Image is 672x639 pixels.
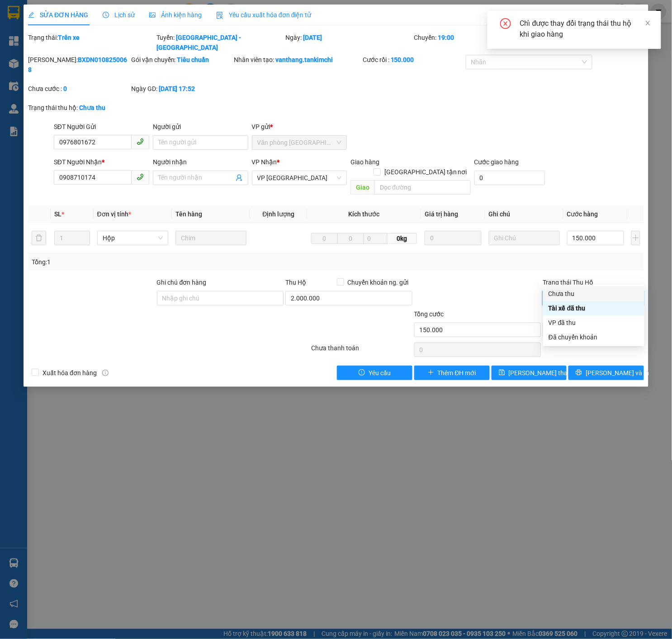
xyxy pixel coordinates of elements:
[103,231,163,245] span: Hộp
[414,366,490,380] button: plusThêm ĐH mới
[568,366,644,380] button: printer[PERSON_NAME] và In
[54,157,149,167] div: SĐT Người Nhận
[520,18,650,40] div: Chỉ được thay đổi trạng thái thu hộ khi giao hàng
[28,11,88,19] span: SỬA ĐƠN HÀNG
[153,157,248,167] div: Người nhận
[252,158,277,166] span: VP Nhận
[97,210,131,218] span: Đơn vị tính
[103,11,135,19] span: Lịch sử
[337,366,412,380] button: exclamation-circleYêu cầu
[252,122,347,132] div: VP gửi
[103,12,109,18] span: clock-circle
[549,318,639,328] div: VP đã thu
[485,205,563,223] th: Ghi chú
[54,122,149,132] div: SĐT Người Gửi
[54,210,62,218] span: SL
[131,55,232,65] div: Gói vận chuyển:
[374,180,471,195] input: Dọc đường
[337,233,364,244] input: R
[425,210,458,218] span: Giá trị hàng
[364,233,388,244] input: C
[549,289,639,299] div: Chưa thu
[474,171,545,185] input: Cước giao hàng
[285,279,306,286] span: Thu Hộ
[157,279,207,286] label: Ghi chú đơn hàng
[28,103,155,113] div: Trạng thái thu hộ:
[157,291,284,305] input: Ghi chú đơn hàng
[236,174,243,181] span: user-add
[257,136,342,149] span: Văn phòng Đà Nẵng
[175,231,246,245] input: VD: Bàn, Ghế
[499,369,505,377] span: save
[275,56,333,63] b: vanthang.tankimchi
[137,173,144,181] span: phone
[359,369,365,377] span: exclamation-circle
[567,210,598,218] span: Cước hàng
[350,180,374,195] span: Giao
[543,315,644,330] div: VP đã thu
[137,138,144,145] span: phone
[63,85,67,92] b: 0
[586,368,649,378] span: [PERSON_NAME] và In
[216,12,223,19] img: icon
[58,34,80,41] b: Trên xe
[438,34,454,41] b: 19:00
[175,210,202,218] span: Tên hàng
[549,332,639,342] div: Đã chuyển khoản
[576,369,582,377] span: printer
[149,12,156,18] span: picture
[474,158,519,166] label: Cước giao hàng
[388,233,417,244] span: 0kg
[363,55,464,65] div: Cước rồi :
[157,34,241,51] b: [GEOGRAPHIC_DATA] - [GEOGRAPHIC_DATA]
[102,370,109,376] span: info-circle
[428,369,434,377] span: plus
[631,231,640,245] button: plus
[414,310,444,318] span: Tổng cước
[234,55,361,65] div: Nhân viên tạo:
[543,301,644,315] div: Tài xế đã thu
[28,12,34,18] span: edit
[350,158,379,166] span: Giao hàng
[39,368,100,378] span: Xuất hóa đơn hàng
[438,368,476,378] span: Thêm ĐH mới
[79,104,105,111] b: Chưa thu
[27,33,156,52] div: Trạng thái:
[263,210,295,218] span: Định lượng
[284,33,413,52] div: Ngày:
[131,84,232,94] div: Ngày GD:
[489,231,560,245] input: Ghi Chú
[543,330,644,344] div: Đã chuyển khoản
[177,56,209,63] b: Tiêu chuẩn
[153,122,248,132] div: Người gửi
[413,33,542,52] div: Chuyến:
[344,277,412,287] span: Chuyển khoản ng. gửi
[425,231,482,245] input: 0
[623,5,648,30] button: Close
[645,20,651,26] span: close
[32,231,46,245] button: delete
[381,167,471,177] span: [GEOGRAPHIC_DATA] tận nơi
[310,343,413,359] div: Chưa thanh toán
[391,56,414,63] b: 150.000
[303,34,322,41] b: [DATE]
[156,33,285,52] div: Tuyến:
[149,11,202,19] span: Ảnh kiện hàng
[216,11,312,19] span: Yêu cầu xuất hóa đơn điện tử
[349,210,380,218] span: Kích thước
[492,366,567,380] button: save[PERSON_NAME] thay đổi
[509,368,581,378] span: [PERSON_NAME] thay đổi
[28,55,129,75] div: [PERSON_NAME]:
[28,56,127,73] b: BXDN0108250068
[159,85,195,92] b: [DATE] 17:52
[311,233,338,244] input: D
[543,277,644,287] div: Trạng thái Thu Hộ
[543,286,644,301] div: Chưa thu
[500,18,511,31] span: close-circle
[369,368,391,378] span: Yêu cầu
[32,257,260,267] div: Tổng: 1
[28,84,129,94] div: Chưa cước :
[549,303,639,313] div: Tài xế đã thu
[257,171,342,185] span: VP Đà Lạt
